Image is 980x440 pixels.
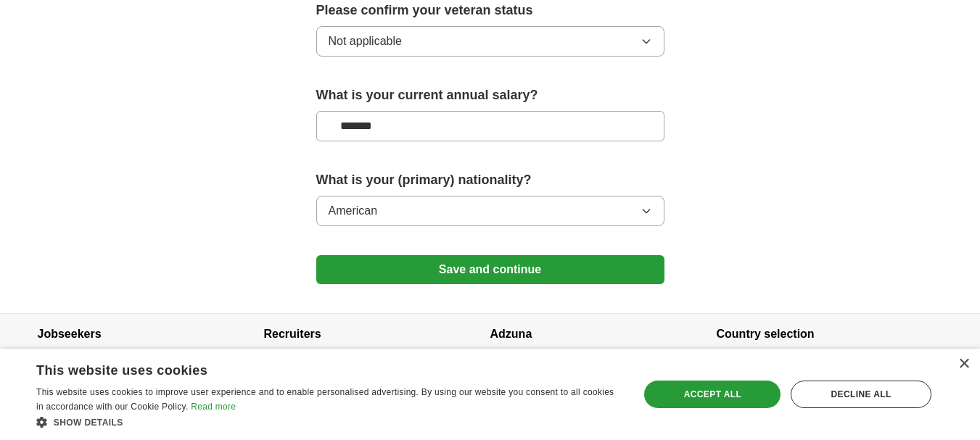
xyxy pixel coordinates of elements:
label: What is your (primary) nationality? [316,170,664,190]
h4: Country selection [717,314,943,354]
span: Not applicable [329,33,402,50]
button: Not applicable [316,26,664,57]
div: Close [958,359,969,370]
button: Save and continue [316,255,664,284]
span: Show details [54,418,123,428]
span: American [329,202,378,220]
a: Read more, opens a new window [191,402,236,412]
div: Accept all [644,381,781,408]
label: Please confirm your veteran status [316,1,664,20]
label: What is your current annual salary? [316,86,664,105]
button: American [316,196,664,226]
span: This website uses cookies to improve user experience and to enable personalised advertising. By u... [36,387,614,412]
div: Decline all [791,381,931,408]
div: This website uses cookies [36,357,585,379]
div: Show details [36,415,622,429]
